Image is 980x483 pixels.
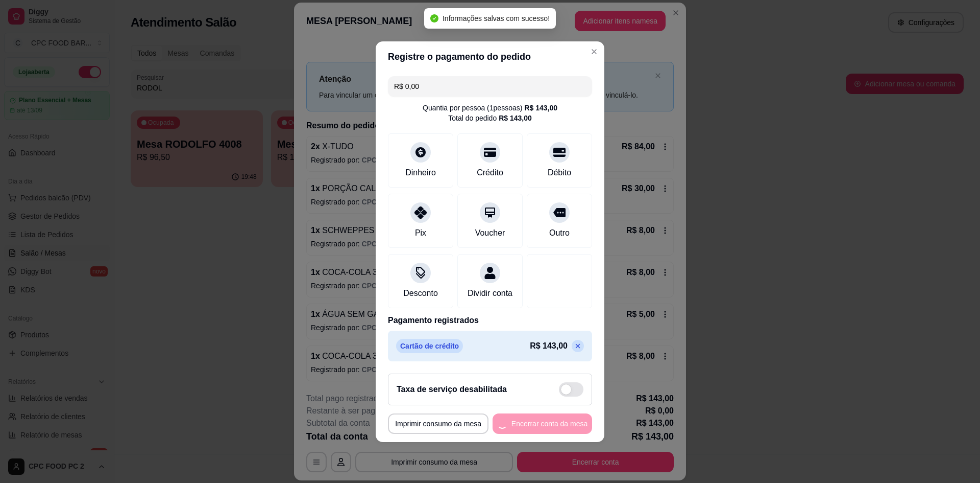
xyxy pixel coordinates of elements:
h2: Taxa de serviço desabilitada [397,383,507,396]
div: Crédito [477,167,503,179]
div: Dividir conta [468,287,512,300]
p: R$ 143,00 [530,340,568,352]
span: check-circle [430,14,438,22]
header: Registre o pagamento do pedido [376,41,604,72]
div: R$ 143,00 [499,113,532,123]
div: Outro [549,227,570,239]
div: Pix [415,227,426,239]
p: Cartão de crédito [396,339,463,353]
div: Voucher [475,227,505,239]
div: Quantia por pessoa ( 1 pessoas) [423,103,557,113]
div: Desconto [403,287,438,300]
button: Imprimir consumo da mesa [388,413,488,434]
div: Débito [548,167,571,179]
div: Total do pedido [448,113,532,123]
span: Informações salvas com sucesso! [443,14,550,22]
input: Ex.: hambúrguer de cordeiro [394,76,586,97]
div: R$ 143,00 [524,103,557,113]
p: Pagamento registrados [388,314,592,327]
div: Dinheiro [405,167,436,179]
button: Close [586,43,602,60]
